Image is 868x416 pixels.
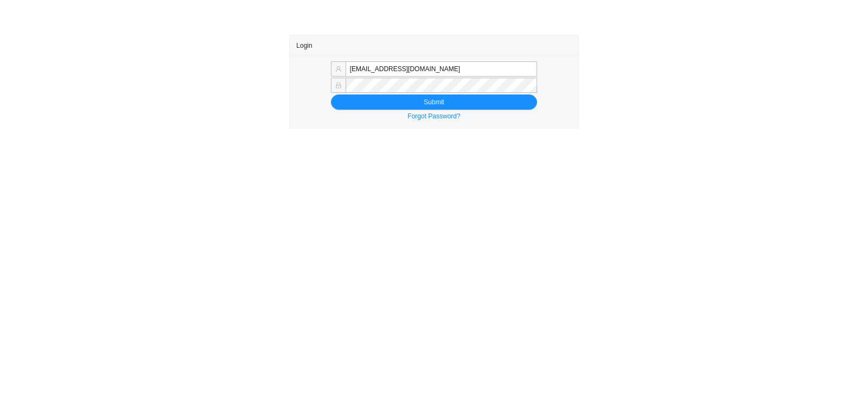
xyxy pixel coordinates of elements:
span: lock [335,82,342,89]
span: Submit [424,97,444,108]
a: Forgot Password? [407,112,460,120]
div: Login [296,35,571,55]
button: Submit [331,94,537,110]
span: user [335,66,342,72]
input: Email [346,61,537,77]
